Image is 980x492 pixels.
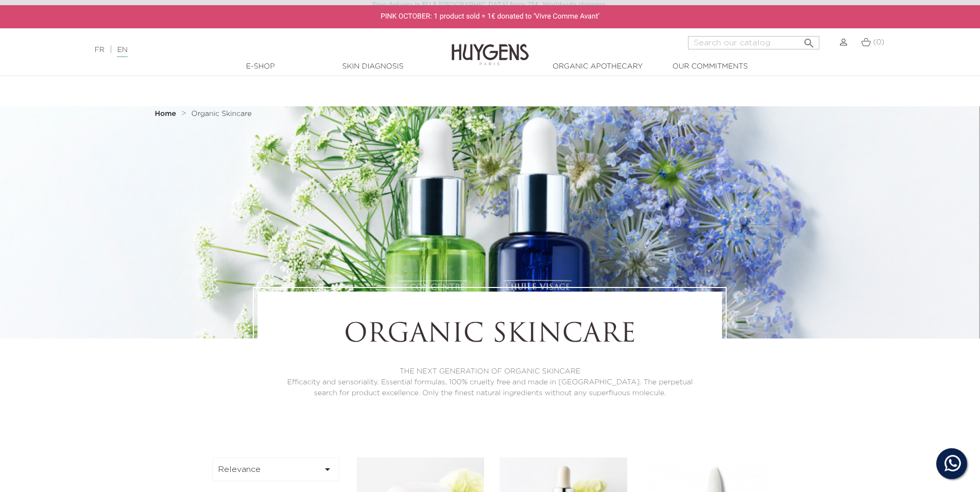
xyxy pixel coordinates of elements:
[212,457,340,481] button: Relevance
[286,366,694,377] p: THE NEXT GENERATION OF ORGANIC SKINCARE
[286,320,694,351] h1: Organic Skincare
[873,39,884,46] span: (0)
[192,110,252,117] span: Organic Skincare
[321,463,334,476] i: 
[90,44,401,56] div: |
[117,46,127,57] a: EN
[803,34,815,46] i: 
[659,61,762,72] a: Our commitments
[154,110,178,118] a: Home
[321,61,424,72] a: Skin Diagnosis
[452,27,529,67] img: Huygens
[192,110,252,118] a: Organic Skincare
[546,61,649,72] a: Organic Apothecary
[154,110,176,117] strong: Home
[286,377,694,399] p: Efficacity and sensoriality. Essential formulas, 100% cruelty free and made in [GEOGRAPHIC_DATA]....
[95,46,105,54] a: FR
[209,61,312,72] a: E-Shop
[800,33,818,47] button: 
[688,36,819,49] input: Search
